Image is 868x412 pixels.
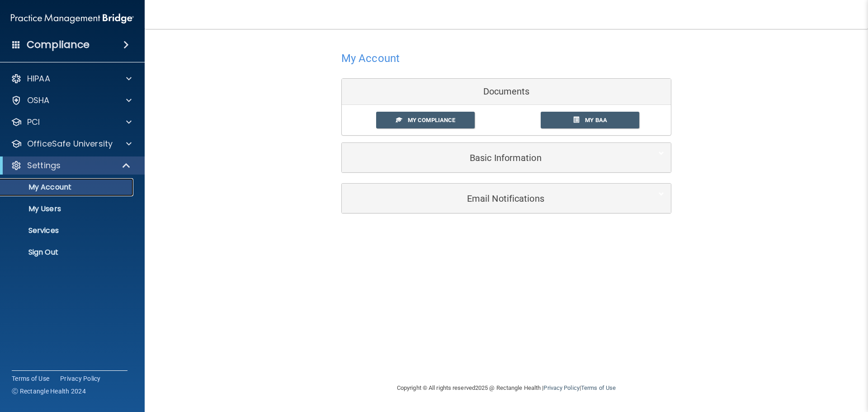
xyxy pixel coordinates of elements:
[543,384,579,391] a: Privacy Policy
[342,79,671,105] div: Documents
[11,138,132,149] a: OfficeSafe University
[12,374,49,383] a: Terms of Use
[27,38,90,51] h4: Compliance
[349,194,637,204] h5: Email Notifications
[408,117,455,123] span: My Compliance
[27,138,113,149] p: OfficeSafe University
[27,95,50,106] p: OSHA
[6,204,129,213] p: My Users
[11,9,134,28] img: PMB logo
[27,73,50,84] p: HIPAA
[349,153,637,163] h5: Basic Information
[27,117,40,128] p: PCI
[12,387,86,396] span: Ⓒ Rectangle Health 2024
[11,73,132,84] a: HIPAA
[60,374,101,383] a: Privacy Policy
[6,226,129,235] p: Services
[585,117,607,123] span: My BAA
[341,374,671,403] div: Copyright © All rights reserved 2025 @ Rectangle Health | |
[6,183,129,192] p: My Account
[27,160,61,171] p: Settings
[11,117,132,128] a: PCI
[11,160,131,171] a: Settings
[11,95,132,106] a: OSHA
[581,384,616,391] a: Terms of Use
[6,248,129,257] p: Sign Out
[349,147,664,168] a: Basic Information
[341,52,400,64] h4: My Account
[349,188,664,208] a: Email Notifications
